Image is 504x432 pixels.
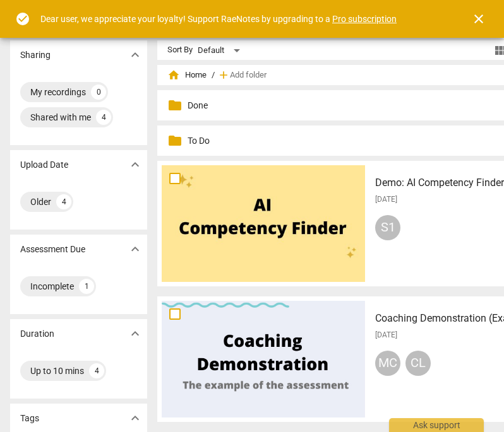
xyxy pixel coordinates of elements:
[332,14,397,24] a: Pro subscription
[56,194,71,209] div: 4
[128,242,143,257] span: expand_more
[375,351,400,376] div: MC
[79,279,94,294] div: 1
[375,194,397,205] span: [DATE]
[471,11,486,26] span: close
[375,330,397,341] span: [DATE]
[167,98,183,113] span: folder
[30,86,86,98] div: My recordings
[126,409,145,428] button: Show more
[212,71,215,80] span: /
[128,157,143,172] span: expand_more
[126,45,145,64] button: Show more
[230,71,267,80] span: Add folder
[96,110,111,125] div: 4
[30,196,51,208] div: Older
[20,158,68,172] p: Upload Date
[20,327,54,341] p: Duration
[20,412,39,425] p: Tags
[15,11,30,26] span: check_circle
[126,240,145,259] button: Show more
[375,215,400,240] div: S1
[30,280,74,293] div: Incomplete
[198,40,244,61] div: Default
[91,85,106,100] div: 0
[20,243,85,256] p: Assessment Due
[128,326,143,341] span: expand_more
[89,363,104,378] div: 4
[167,133,183,148] span: folder
[30,111,91,124] div: Shared with me
[128,47,143,62] span: expand_more
[217,69,230,81] span: add
[405,351,431,376] div: CL
[167,69,207,81] span: Home
[40,13,397,26] div: Dear user, we appreciate your loyalty! Support RaeNotes by upgrading to a
[167,69,180,81] span: home
[167,45,193,55] div: Sort By
[389,418,484,432] div: Ask support
[20,49,51,62] p: Sharing
[126,324,145,343] button: Show more
[126,155,145,174] button: Show more
[30,365,84,377] div: Up to 10 mins
[128,411,143,426] span: expand_more
[464,4,494,34] button: Close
